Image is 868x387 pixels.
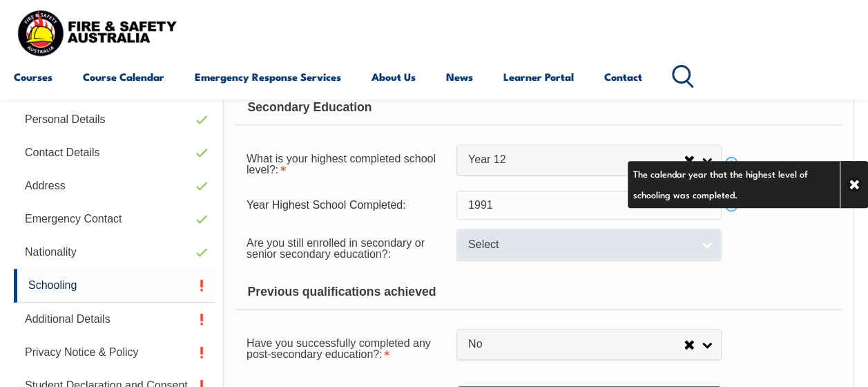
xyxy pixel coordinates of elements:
[14,136,215,169] a: Contact Details
[235,144,456,182] div: What is your highest completed school level? is required.
[235,192,456,218] div: Year Highest School Completed:
[235,275,842,310] div: Previous qualifications achieved
[235,91,842,125] div: Secondary Education
[14,169,215,202] a: Address
[840,161,868,208] a: Close
[372,60,416,93] a: About Us
[247,337,431,360] span: Have you successfully completed any post-secondary education?:
[247,237,425,260] span: Are you still enrolled in secondary or senior secondary education?:
[468,153,684,167] span: Year 12
[446,60,473,93] a: News
[14,103,215,136] a: Personal Details
[14,236,215,269] a: Nationality
[722,153,741,173] a: Info
[14,269,215,303] a: Schooling
[503,60,574,93] a: Learner Portal
[722,196,741,215] a: Info
[247,153,436,176] span: What is your highest completed school level?:
[195,60,341,93] a: Emergency Response Services
[235,328,456,367] div: Have you successfully completed any post-secondary education? is required.
[14,202,215,236] a: Emergency Contact
[14,60,52,93] a: Courses
[468,337,684,352] span: No
[14,336,215,369] a: Privacy Notice & Policy
[604,60,642,93] a: Contact
[14,303,215,336] a: Additional Details
[456,191,722,220] input: YYYY
[468,238,692,252] span: Select
[83,60,164,93] a: Course Calendar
